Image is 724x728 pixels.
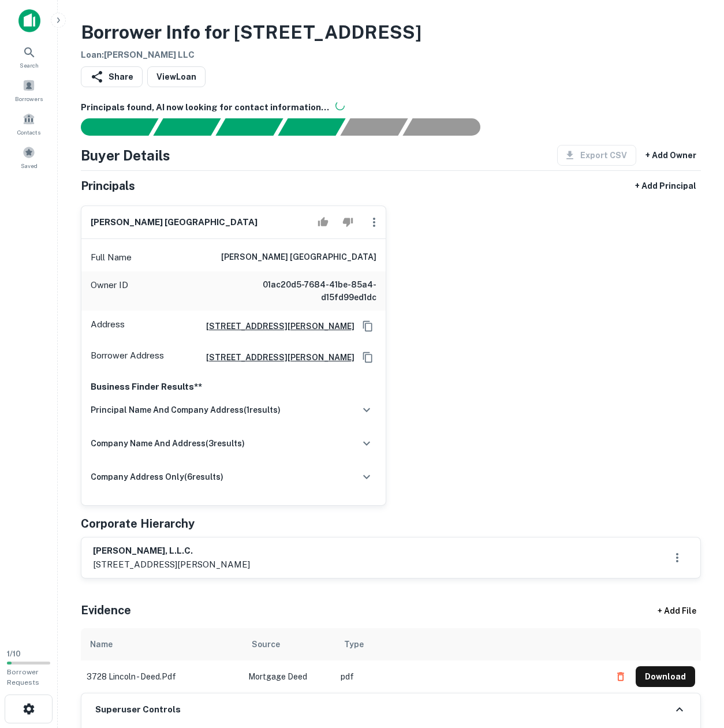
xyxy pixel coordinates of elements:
[221,251,376,264] h6: [PERSON_NAME] [GEOGRAPHIC_DATA]
[81,66,143,87] button: Share
[81,602,131,619] h5: Evidence
[278,118,345,136] div: Principals found, AI now looking for contact information...
[91,318,125,335] p: Address
[610,667,631,686] button: Delete file
[359,318,376,335] button: Copy Address
[20,61,39,70] span: Search
[81,145,170,166] h4: Buyer Details
[17,128,40,137] span: Contacts
[95,703,181,716] h6: Superuser Controls
[81,660,242,693] td: 3728 lincoln - deed.pdf
[338,211,358,234] button: Reject
[18,9,40,32] img: capitalize-icon.png
[344,637,364,651] div: Type
[403,118,494,136] div: AI fulfillment process complete.
[15,94,43,103] span: Borrowers
[636,600,717,621] div: + Add File
[81,628,242,660] th: Name
[91,251,132,264] p: Full Name
[242,660,335,693] td: Mortgage Deed
[636,666,695,687] button: Download
[335,660,604,693] td: pdf
[666,636,724,691] iframe: Chat Widget
[91,437,245,450] h6: company name and address ( 3 results)
[7,668,39,686] span: Borrower Requests
[81,628,701,693] div: scrollable content
[340,118,408,136] div: Principals found, still searching for contact information. This may take time...
[630,176,701,196] button: + Add Principal
[90,637,113,651] div: Name
[91,216,257,229] h6: [PERSON_NAME] [GEOGRAPHIC_DATA]
[91,404,281,416] h6: principal name and company address ( 1 results)
[91,278,128,304] p: Owner ID
[238,278,376,304] h6: 01ac20d5-7684-41be-85a4-d15fd99ed1dc
[91,380,376,394] p: Business Finder Results**
[3,41,54,72] a: Search
[3,141,54,173] a: Saved
[81,177,135,195] h5: Principals
[81,101,701,114] h6: Principals found, AI now looking for contact information...
[81,48,421,62] h6: Loan : [PERSON_NAME] LLC
[3,108,54,139] a: Contacts
[81,515,195,532] h5: Corporate Hierarchy
[641,145,701,166] button: + Add Owner
[153,118,221,136] div: Your request is received and processing...
[252,637,280,651] div: Source
[3,74,54,106] a: Borrowers
[197,351,354,364] a: [STREET_ADDRESS][PERSON_NAME]
[335,628,604,660] th: Type
[7,649,21,658] span: 1 / 10
[313,211,333,234] button: Accept
[197,320,354,333] a: [STREET_ADDRESS][PERSON_NAME]
[21,161,38,170] span: Saved
[91,349,164,366] p: Borrower Address
[242,628,335,660] th: Source
[359,349,376,366] button: Copy Address
[93,558,250,572] p: [STREET_ADDRESS][PERSON_NAME]
[93,544,250,558] h6: [PERSON_NAME], l.l.c.
[81,18,421,46] h3: Borrower Info for [STREET_ADDRESS]
[67,118,154,136] div: Sending borrower request to AI...
[147,66,206,87] a: ViewLoan
[91,471,223,483] h6: company address only ( 6 results)
[215,118,283,136] div: Documents found, AI parsing details...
